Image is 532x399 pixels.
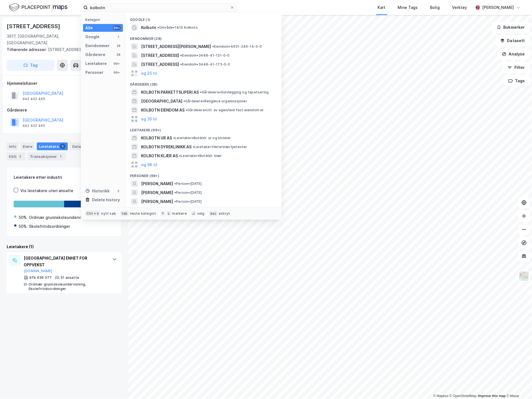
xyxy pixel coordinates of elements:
button: Datasett [496,35,530,46]
div: avbryt [219,211,230,216]
div: Alle [85,25,93,31]
div: 942 402 465 [23,124,45,128]
div: 50% [19,214,27,221]
span: KOLBOTN PARKETTSLIPERI AS [141,89,199,96]
span: • [174,190,176,195]
img: Z [519,271,529,282]
span: [STREET_ADDRESS] [141,61,179,68]
div: Eiendommer (28) [125,32,282,42]
div: Leietakere [37,142,68,150]
span: Leietaker • Butikkh. ur og klokker [173,136,231,140]
button: og 25 til [141,70,157,77]
span: [PERSON_NAME] [141,198,173,205]
div: Personer [85,69,103,76]
div: [PERSON_NAME] [482,4,514,11]
div: Delete history [92,197,120,203]
div: 942 402 465 [23,97,45,101]
span: • [212,44,214,49]
div: 99+ [113,70,121,75]
span: Person • [DATE] [174,199,202,204]
span: • [180,62,182,66]
div: esc [209,211,218,216]
span: Leietaker • Veterinærtjenester [193,145,247,149]
div: Info [7,142,18,150]
div: Leietakere [85,60,107,67]
a: Mapbox [433,394,449,398]
span: [STREET_ADDRESS] [141,52,179,59]
div: Mine Tags [398,4,418,11]
div: [STREET_ADDRESS] [7,46,117,53]
span: [PERSON_NAME] [141,189,173,196]
span: • [200,90,202,94]
div: neste kategori [130,211,156,216]
div: Kontrollprogram for chat [504,372,532,399]
div: Kategori [85,18,123,22]
div: 2 [116,189,121,193]
div: Google [85,33,100,40]
span: Gårdeiere • Religiøse organisasjoner [183,99,247,103]
div: Gårdeiere (38) [125,78,282,88]
iframe: Chat Widget [504,372,532,399]
span: • [173,136,175,140]
button: og 35 til [141,116,157,122]
span: Eiendom • 3448-41-131-0-0 [180,53,230,58]
span: Tilhørende adresser: [7,47,48,52]
span: Person • [DATE] [174,182,202,186]
span: Gårdeiere • Utl. av egen/leid fast eiendom el. [186,108,264,112]
span: • [193,145,194,149]
span: [PERSON_NAME] [141,180,173,187]
div: 1 [60,144,66,149]
span: Person • [DATE] [174,190,202,195]
div: 28 [116,43,121,48]
div: Gårdeiere [7,107,121,113]
span: KOLBOTN EIENDOM AS [141,107,185,113]
div: [STREET_ADDRESS] [7,22,61,31]
div: 1 [116,35,121,39]
button: Analyse [497,49,530,60]
div: 51 ansatte [61,275,79,280]
span: Eiendom • 3448-41-173-0-0 [180,62,230,67]
span: • [174,182,176,186]
span: Gårdeiere • Gulvlegging og tapetsering [200,90,269,95]
div: Gårdeiere [85,51,105,58]
div: Eiendommer [85,42,110,49]
div: [GEOGRAPHIC_DATA] ENHET FOR OPPVEKST [24,255,107,268]
div: markere [172,211,187,216]
div: tab [120,211,129,216]
button: [DOMAIN_NAME] [24,269,52,273]
span: • [179,154,181,158]
span: KOLBOTN KLÆR AS [141,153,178,159]
div: 99+ [113,26,121,30]
div: Ordinær grunnskoleundervisning [29,214,92,221]
div: Leietakere (99+) [125,124,282,134]
button: og 96 til [141,161,157,168]
div: 38 [116,52,121,57]
div: Hjemmelshaver [7,80,121,87]
div: 3617, [GEOGRAPHIC_DATA], [GEOGRAPHIC_DATA] [7,33,88,46]
button: Filter [503,62,530,73]
div: Kart [378,4,386,11]
input: Søk på adresse, matrikkel, gårdeiere, leietakere eller personer [88,3,230,12]
div: ESG [7,153,25,160]
div: Eiere [21,142,35,150]
div: Historikk [85,188,110,194]
span: Eiendom • 4631-246-14-0-0 [212,44,262,49]
div: Datasett [70,142,98,150]
button: Bokmerker [492,22,530,33]
span: [STREET_ADDRESS][PERSON_NAME] [141,43,211,50]
button: Tag [7,60,55,71]
span: • [183,99,185,103]
button: Tags [504,75,530,86]
img: logo.f888ab2527a4732fd821a326f86c7f29.svg [9,3,67,12]
span: • [186,108,187,112]
div: 974 636 077 [29,275,52,280]
div: 1 [58,154,64,159]
div: Transaksjoner [28,153,66,160]
span: KOLBOTN DYREKLINIKK AS [141,144,192,150]
a: OpenStreetMap [450,394,477,398]
span: KOLBOTN UR AS [141,135,172,141]
span: Kolbotn [141,24,156,31]
span: [GEOGRAPHIC_DATA] [141,98,182,105]
div: Ordinær grunnskoleundervisning, Skolefritidsordninger [28,282,107,291]
span: Område • 1410 Kolbotn [157,25,198,30]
